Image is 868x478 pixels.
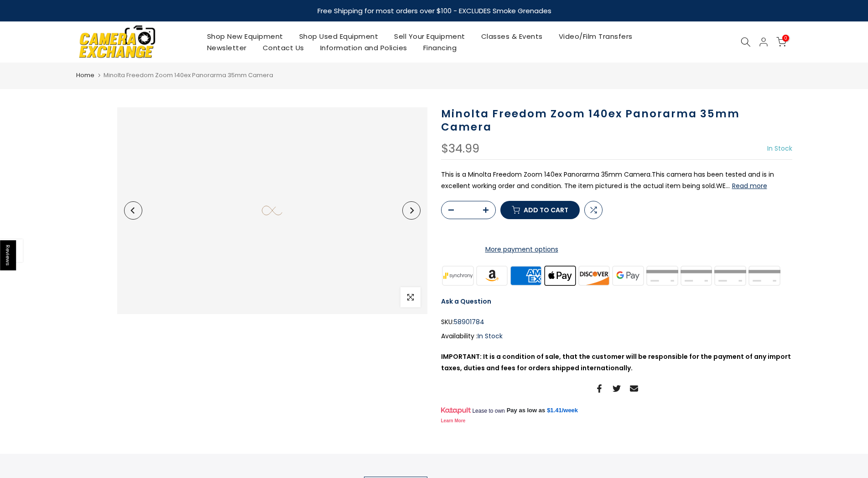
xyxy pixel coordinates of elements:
[441,331,792,342] div: Availability :
[441,107,792,134] h1: Minolta Freedom Zoom 140ex Panorarma 35mm Camera
[402,201,421,220] button: Next
[104,71,273,79] span: Minolta Freedom Zoom 140ex Panorarma 35mm Camera
[732,182,767,190] button: Read more
[255,42,312,53] a: Contact Us
[679,264,713,287] img: paypal
[713,264,748,287] img: shopify pay
[767,144,792,153] span: In Stock
[630,383,638,394] a: Share on Email
[577,264,611,287] img: discover
[441,418,466,423] a: Learn More
[551,31,640,42] a: Video/Film Transfers
[500,201,580,219] button: Add to cart
[507,406,546,415] span: Pay as low as
[472,407,504,415] span: Lease to own
[441,143,479,155] div: $34.99
[312,42,415,53] a: Information and Policies
[782,35,789,42] span: 0
[441,297,491,306] a: Ask a Question
[441,244,603,255] a: More payment options
[475,264,509,287] img: amazon payments
[441,264,475,287] img: synchrony
[199,31,291,42] a: Shop New Equipment
[415,42,465,53] a: Financing
[76,71,94,80] a: Home
[543,264,577,287] img: apple pay
[454,316,484,328] span: 58901784
[441,352,791,373] strong: IMPORTANT: It is a condition of sale, that the customer will be responsible for the payment of an...
[509,264,543,287] img: american express
[595,383,603,394] a: Share on Facebook
[613,383,621,394] a: Share on Twitter
[645,264,679,287] img: master
[747,264,781,287] img: visa
[478,331,503,341] span: In Stock
[441,316,792,328] div: SKU:
[473,31,551,42] a: Classes & Events
[611,264,645,287] img: google pay
[291,31,386,42] a: Shop Used Equipment
[524,207,568,213] span: Add to cart
[199,42,255,53] a: Newsletter
[124,201,142,220] button: Previous
[386,31,473,42] a: Sell Your Equipment
[776,37,786,47] a: 0
[441,169,792,192] p: This is a Minolta Freedom Zoom 140ex Panorarma 35mm Camera.This camera has been tested and is in ...
[547,406,578,415] a: $1.41/week
[317,6,551,16] strong: Free Shipping for most orders over $100 - EXCLUDES Smoke Grenades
